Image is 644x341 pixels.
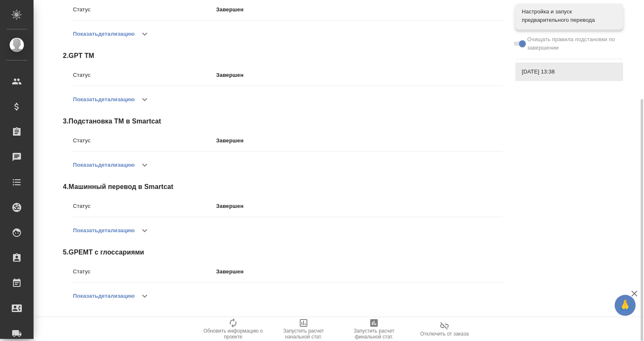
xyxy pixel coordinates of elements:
[73,71,216,79] p: Статус
[216,202,503,210] p: Завершен
[63,51,503,61] span: 2 . GPT TM
[344,328,404,340] span: Запустить расчет финальной стат.
[409,317,480,341] button: Отключить от заказа
[203,328,263,340] span: Обновить информацию о проекте
[216,71,503,79] p: Завершен
[339,317,409,341] button: Запустить расчет финальной стат.
[198,317,268,341] button: Обновить информацию о проекте
[73,5,216,14] p: Статус
[522,8,616,24] span: Настройка и запуск предварительного перевода
[73,24,135,44] button: Показатьдетализацию
[216,5,503,14] p: Завершен
[73,89,135,110] button: Показатьдетализацию
[73,136,216,145] p: Статус
[63,247,503,257] span: 5 . GPEMT с глоссариями
[515,63,623,81] div: [DATE] 13:38
[216,136,503,145] p: Завершен
[618,296,632,314] span: 🙏
[63,116,503,126] span: 3 . Подстановка ТМ в Smartcat
[216,268,503,276] p: Завершен
[73,202,216,210] p: Статус
[73,155,135,175] button: Показатьдетализацию
[73,268,216,276] p: Статус
[63,182,503,192] span: 4 . Машинный перевод в Smartcat
[73,286,135,306] button: Показатьдетализацию
[420,331,469,337] span: Отключить от заказа
[527,35,617,52] span: Очищать правила подстановки по завершении
[273,328,334,340] span: Запустить расчет начальной стат.
[515,3,623,29] div: Настройка и запуск предварительного перевода
[268,317,339,341] button: Запустить расчет начальной стат.
[522,68,616,76] span: [DATE] 13:38
[615,295,636,316] button: 🙏
[73,220,135,241] button: Показатьдетализацию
